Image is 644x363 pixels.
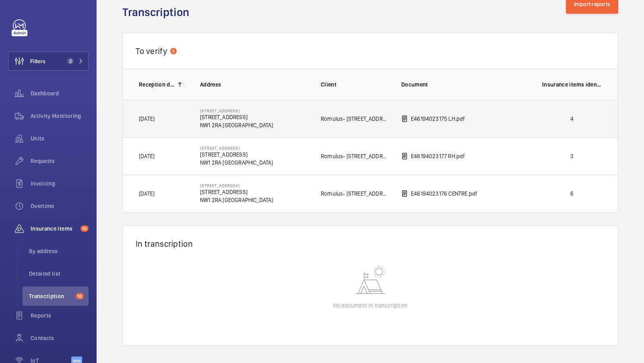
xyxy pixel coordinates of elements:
[80,225,89,232] span: 10
[76,293,84,299] span: 10
[122,5,194,20] h1: Transcription
[542,115,602,123] p: 4
[321,80,388,89] p: Client
[31,225,77,233] span: Insurance items
[200,113,273,121] p: [STREET_ADDRESS]
[411,152,465,160] p: E46194023177 RH.pdf
[139,190,155,198] p: [DATE]
[542,80,602,89] p: Insurance items identified
[333,301,407,309] p: No document in transcription
[200,121,273,129] p: NW1 2RA [GEOGRAPHIC_DATA]
[542,190,602,198] p: 6
[31,202,89,210] span: Overtime
[200,196,273,204] p: NW1 2RA [GEOGRAPHIC_DATA]
[200,188,273,196] p: [STREET_ADDRESS]
[200,159,273,167] p: NW1 2RA [GEOGRAPHIC_DATA]
[321,152,388,160] p: Romulus- [STREET_ADDRESS]
[31,134,89,142] span: Units
[411,190,477,198] p: E46194023176 CENTRE.pdf
[31,334,89,342] span: Contacts
[30,57,45,65] span: Filters
[31,112,89,120] span: Activity Monitoring
[29,270,89,278] span: Detailed list
[8,52,89,71] button: Filters2
[31,179,89,188] span: Invoicing
[31,157,89,165] span: Requests
[67,58,74,64] span: 2
[122,225,618,262] div: In transcription
[122,33,618,69] div: To verify
[31,311,89,320] span: Reports
[321,190,388,198] p: Romulus- [STREET_ADDRESS]
[29,292,72,300] span: Transcription
[401,80,529,89] p: Document
[31,89,89,97] span: Dashboard
[200,108,273,113] p: [STREET_ADDRESS]
[170,48,177,54] span: 3
[200,146,273,151] p: [STREET_ADDRESS]
[542,152,602,160] p: 3
[200,183,273,188] p: [STREET_ADDRESS]
[139,115,155,123] p: [DATE]
[200,80,308,89] p: Address
[139,80,175,89] p: Reception date
[200,151,273,159] p: [STREET_ADDRESS]
[411,115,465,123] p: E46194023175 LH.pdf
[29,247,89,255] span: By address
[139,152,155,160] p: [DATE]
[321,115,388,123] p: Romulus- [STREET_ADDRESS]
